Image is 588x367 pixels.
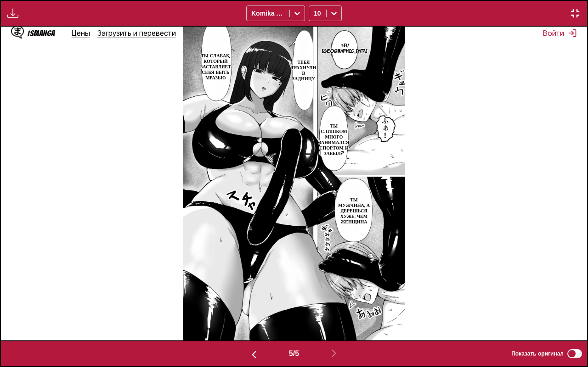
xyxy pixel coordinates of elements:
[336,195,373,226] p: Ты мужчина, а дерешься хуже, чем женщина
[183,27,406,341] img: Manga Panel
[289,57,318,83] p: Тебя трахнули в задницу
[317,121,351,157] p: Ты слишком много занимался спортом и забыл?
[328,348,339,359] img: Next page
[249,349,260,360] img: Previous page
[7,8,18,19] img: Download translated images
[511,350,564,357] span: Показать оригинал
[289,350,299,358] span: 5 / 5
[320,40,369,55] p: Эй! [GEOGRAPHIC_DATA]
[567,349,582,358] input: Показать оригинал
[198,50,233,82] p: Ты слабак, который заставляет себя быть мразью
